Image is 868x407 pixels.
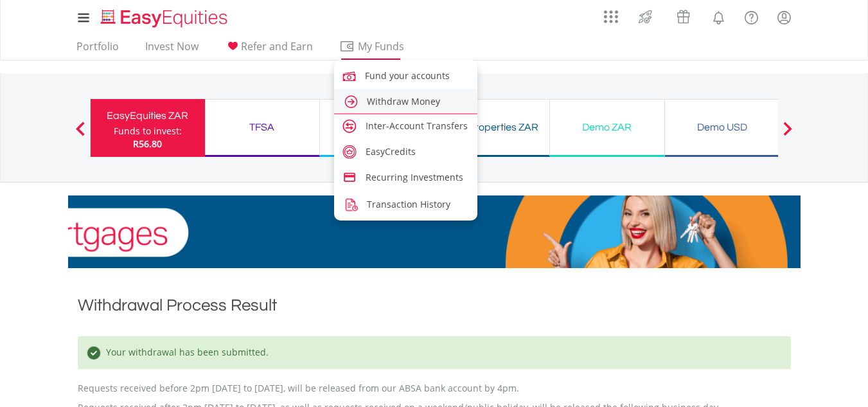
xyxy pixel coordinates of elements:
[334,114,478,135] a: account-transfer.svg Inter-Account Transfers
[114,125,182,138] div: Funds to invest:
[96,3,233,29] a: Home page
[103,346,269,358] span: Your withdrawal has been submitted.
[241,39,313,53] span: Refer and Earn
[98,8,233,29] img: EasyEquities_Logo.png
[342,196,360,213] img: transaction-history.png
[558,118,657,136] div: Demo ZAR
[334,140,478,161] a: easy-credits.svg EasyCredits
[702,3,735,29] a: Notifications
[365,69,450,82] span: Fund your accounts
[328,118,427,136] div: EasyEquities USD
[334,192,478,215] a: transaction-history.png Transaction History
[342,119,357,133] img: account-transfer.svg
[367,95,440,107] span: Withdraw Money
[342,93,360,111] img: caret-right.svg
[775,128,801,141] button: Next
[768,3,801,32] a: My Profile
[673,118,772,136] div: Demo USD
[334,166,478,186] a: credit-card.svg Recurring Investments
[220,40,318,60] a: Refer and Earn
[341,68,358,85] img: fund.svg
[367,198,450,210] span: Transaction History
[342,170,357,185] img: credit-card.svg
[604,10,618,24] img: grid-menu-icon.svg
[443,118,542,136] div: EasyProperties ZAR
[664,3,702,27] a: Vouchers
[213,118,312,136] div: TFSA
[673,6,694,27] img: vouchers-v2.svg
[334,89,478,113] a: caret-right.svg Withdraw Money
[334,63,478,87] a: fund.svg Fund your accounts
[67,128,93,141] button: Previous
[68,195,801,268] img: EasyMortage Promotion Banner
[133,138,162,150] span: R56.80
[366,120,468,132] span: Inter-Account Transfers
[339,38,423,55] span: My Funds
[78,323,791,395] p: Requests received before 2pm [DATE] to [DATE], will be released from our ABSA bank account by 4pm.
[366,145,416,158] span: EasyCredits
[342,145,357,159] img: easy-credits.svg
[635,6,656,27] img: thrive-v2.svg
[366,171,463,183] span: Recurring Investments
[98,107,197,125] div: EasyEquities ZAR
[78,294,791,317] h1: Withdrawal Process Result
[735,3,768,29] a: FAQ's and Support
[71,40,124,60] a: Portfolio
[596,3,626,24] a: AppsGrid
[140,40,204,60] a: Invest Now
